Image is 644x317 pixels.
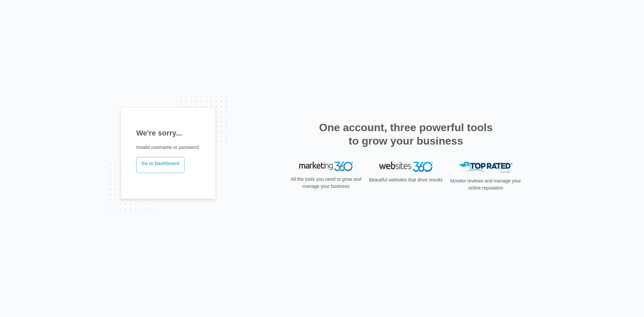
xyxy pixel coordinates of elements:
p: Invalid username or password. [136,144,200,151]
a: Go to Dashboard [136,157,184,173]
img: Websites 360 [379,162,433,171]
h2: One account, three powerful tools to grow your business [317,121,495,148]
img: Marketing 360 [299,162,353,171]
p: All the tools you need to grow and manage your business [288,176,364,190]
p: Beautiful websites that drive results [368,176,443,183]
h1: We're sorry... [136,127,200,139]
img: Top Rated Local [459,162,513,173]
p: Monitor reviews and manage your online reputation [448,177,523,192]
